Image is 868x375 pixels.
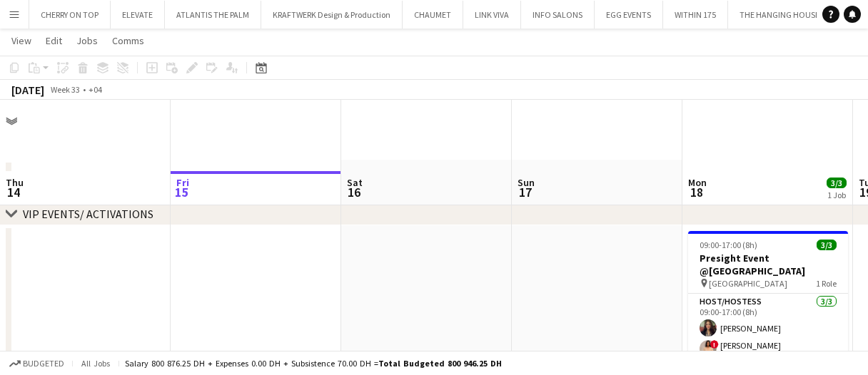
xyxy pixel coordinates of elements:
[378,358,502,369] span: Total Budgeted 800 946.25 DH
[663,1,728,29] button: WITHIN 175
[111,1,165,29] button: ELEVATE
[46,34,62,47] span: Edit
[595,1,663,29] button: EGG EVENTS
[518,176,535,189] span: Sun
[710,340,719,349] span: !
[709,278,787,289] span: [GEOGRAPHIC_DATA]
[76,34,98,47] span: Jobs
[817,240,837,250] span: 3/3
[11,34,31,47] span: View
[23,359,64,369] span: Budgeted
[728,1,832,29] button: THE HANGING HOUSE
[79,358,113,369] span: All jobs
[261,1,403,29] button: KRAFTWERK Design & Production
[40,31,68,50] a: Edit
[688,252,848,277] h3: Presight Event @[GEOGRAPHIC_DATA]
[47,84,83,95] span: Week 33
[463,1,521,29] button: LINK VIVA
[125,358,502,369] div: Salary 800 876.25 DH + Expenses 0.00 DH + Subsistence 70.00 DH =
[7,356,66,371] button: Budgeted
[6,176,24,189] span: Thu
[688,176,707,189] span: Mon
[816,278,837,289] span: 1 Role
[521,1,595,29] button: INFO SALONS
[827,178,847,188] span: 3/3
[827,190,846,200] div: 1 Job
[176,176,189,189] span: Fri
[29,1,111,29] button: CHERRY ON TOP
[686,184,707,200] span: 18
[71,31,104,50] a: Jobs
[6,31,37,50] a: View
[89,84,102,95] div: +04
[106,31,150,50] a: Comms
[112,34,144,47] span: Comms
[403,1,463,29] button: CHAUMET
[23,207,153,221] div: VIP EVENTS/ ACTIVATIONS
[174,184,189,200] span: 15
[165,1,261,29] button: ATLANTIS THE PALM
[700,240,757,250] span: 09:00-17:00 (8h)
[345,184,363,200] span: 16
[515,184,535,200] span: 17
[11,83,44,97] div: [DATE]
[347,176,363,189] span: Sat
[4,184,24,200] span: 14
